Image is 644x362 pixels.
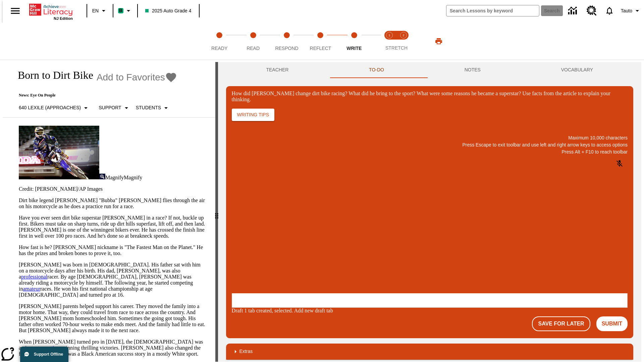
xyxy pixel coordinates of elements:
[215,62,218,362] div: Press Enter or Spacebar and then press right and left arrow keys to move the slider
[54,16,73,20] span: NJ Edition
[19,303,207,334] p: [PERSON_NAME] parents helped support his career. They moved the family into a motor home. That wa...
[532,316,590,331] button: Save For Later
[601,2,618,19] a: Notifications
[23,286,40,292] a: amateur
[40,345,60,351] a: sensation
[335,23,374,60] button: Write step 5 of 5
[119,6,122,15] span: B
[11,69,93,81] h1: Born to Dirt Bike
[446,5,539,16] input: search field
[247,46,260,51] span: Read
[233,23,272,60] button: Read step 2 of 5
[3,62,215,358] div: reading
[136,104,161,111] p: Students
[521,62,633,78] button: VOCABULARY
[267,23,306,60] button: Respond step 3 of 5
[105,175,124,180] span: Magnify
[200,23,239,60] button: Ready step 1 of 5
[19,262,207,298] p: [PERSON_NAME] was born in [DEMOGRAPHIC_DATA]. His father sat with him on a motorcycle days after ...
[3,5,98,17] p: One change [PERSON_NAME] brought to dirt bike racing was…
[11,93,177,98] p: News: Eye On People
[19,104,81,111] p: 640 Lexile (Approaches)
[96,102,133,114] button: Scaffolds, Support
[596,316,628,331] button: Submit
[618,5,644,17] button: Profile/Settings
[424,62,521,78] button: NOTES
[124,175,142,180] span: Magnify
[3,5,98,17] body: How did Stewart change dirt bike racing? What did he bring to the sport? What were some reasons h...
[19,126,99,179] img: Motocross racer James Stewart flies through the air on his dirt bike.
[19,197,207,209] p: Dirt bike legend [PERSON_NAME] "Bubba" [PERSON_NAME] flies through the air on his motorcycle as h...
[34,352,63,357] span: Support Offline
[226,62,633,78] div: Instructional Panel Tabs
[20,347,68,362] button: Support Offline
[611,156,628,172] button: Click to activate and allow voice recognition
[145,7,192,14] span: 2025 Auto Grade 4
[428,35,449,47] button: Print
[564,2,583,20] a: Data Center
[97,72,165,83] span: Add to Favorites
[115,5,135,17] button: Boost Class color is mint green. Change class color
[275,46,298,51] span: Respond
[394,23,413,60] button: Stretch Respond step 2 of 2
[89,5,111,17] button: Language: EN, Select a language
[19,244,207,256] p: How fast is he? [PERSON_NAME] nickname is "The Fastest Man on the Planet." He has the prizes and ...
[239,348,253,355] p: Extras
[211,46,227,51] span: Ready
[583,2,601,20] a: Resource Center, Will open in new tab
[97,71,177,83] button: Add to Favorites - Born to Dirt Bike
[21,274,47,280] a: professional
[385,45,408,51] span: STRETCH
[5,1,25,21] button: Open side menu
[301,23,340,60] button: Reflect step 4 of 5
[232,134,628,141] p: Maximum 10,000 characters
[621,7,632,14] span: Tauto
[19,186,207,192] p: Credit: [PERSON_NAME]/AP Images
[19,339,207,357] p: When [PERSON_NAME] turned pro in [DATE], the [DEMOGRAPHIC_DATA] was an instant , winning thrillin...
[99,174,105,179] img: Magnify
[29,2,73,20] div: Home
[99,104,121,111] p: Support
[19,215,207,239] p: Have you ever seen dirt bike superstar [PERSON_NAME] in a race? If not, buckle up first. Bikers m...
[232,109,274,121] button: Writing Tips
[310,46,331,51] span: Reflect
[346,46,362,51] span: Write
[329,62,424,78] button: TO-DO
[232,90,628,103] div: How did [PERSON_NAME] change dirt bike racing? What did he bring to the sport? What were some rea...
[218,62,641,362] div: activity
[226,62,329,78] button: Teacher
[226,344,633,360] div: Extras
[232,148,628,156] p: Press Alt + F10 to reach toolbar
[92,7,99,14] span: EN
[388,34,390,37] text: 1
[380,23,399,60] button: Stretch Read step 1 of 2
[232,141,628,148] p: Press Escape to exit toolbar and use left and right arrow keys to access options
[232,308,628,314] div: Draft 1 tab created, selected. Add new draft tab
[402,34,404,37] text: 2
[133,102,173,114] button: Select Student
[16,102,93,114] button: Select Lexile, 640 Lexile (Approaches)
